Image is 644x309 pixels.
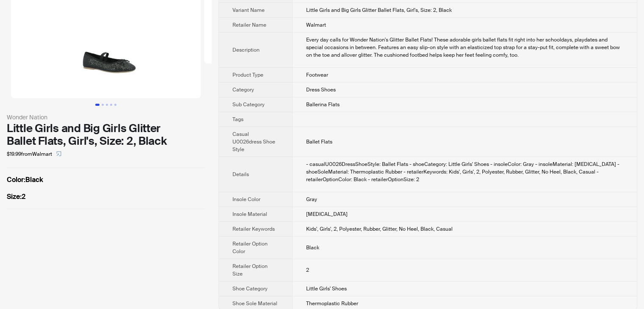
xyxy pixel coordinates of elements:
[7,175,205,185] label: Black
[232,300,277,307] span: Shoe Sole Material
[306,160,623,183] div: - casualU0026DressShoeStyle: Ballet Flats - shoeCategory: Little Girls' Shoes - insoleColor: Gray...
[232,72,263,78] span: Product Type
[114,104,116,106] button: Go to slide 5
[232,263,268,277] span: Retailer Option Size
[232,86,254,93] span: Category
[7,175,25,184] span: Color :
[7,113,205,122] div: Wonder Nation
[232,240,268,255] span: Retailer Option Color
[95,104,100,106] button: Go to slide 1
[306,300,358,307] span: Thermoplastic Rubber
[232,285,268,292] span: Shoe Category
[306,211,348,218] span: [MEDICAL_DATA]
[232,196,260,203] span: Insole Color
[306,285,347,292] span: Little Girls' Shoes
[232,101,265,108] span: Sub Category
[306,101,340,108] span: Ballerina Flats
[306,244,319,251] span: Black
[232,116,243,123] span: Tags
[232,171,249,178] span: Details
[232,22,266,28] span: Retailer Name
[232,131,275,153] span: Casual U0026dress Shoe Style
[306,267,309,273] span: 2
[102,104,104,106] button: Go to slide 2
[110,104,112,106] button: Go to slide 4
[7,122,205,147] div: Little Girls and Big Girls Glitter Ballet Flats, Girl's, Size: 2, Black
[306,226,453,232] span: Kids', Girls', 2, Polyester, Rubber, Glitter, No Heel, Black, Casual
[7,192,22,201] span: Size :
[306,22,326,28] span: Walmart
[306,196,317,203] span: Gray
[306,138,332,145] span: Ballet Flats
[306,36,623,59] div: Every day calls for Wonder Nation's Glitter Ballet Flats! These adorable girls ballet flats fit r...
[106,104,108,106] button: Go to slide 3
[232,211,267,218] span: Insole Material
[7,147,205,161] div: $19.99 from Walmart
[306,72,328,78] span: Footwear
[56,151,61,156] span: select
[7,192,205,202] label: 2
[232,226,275,232] span: Retailer Keywords
[306,86,336,93] span: Dress Shoes
[232,47,260,53] span: Description
[232,7,265,14] span: Variant Name
[306,7,452,14] span: Little Girls and Big Girls Glitter Ballet Flats, Girl's, Size: 2, Black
